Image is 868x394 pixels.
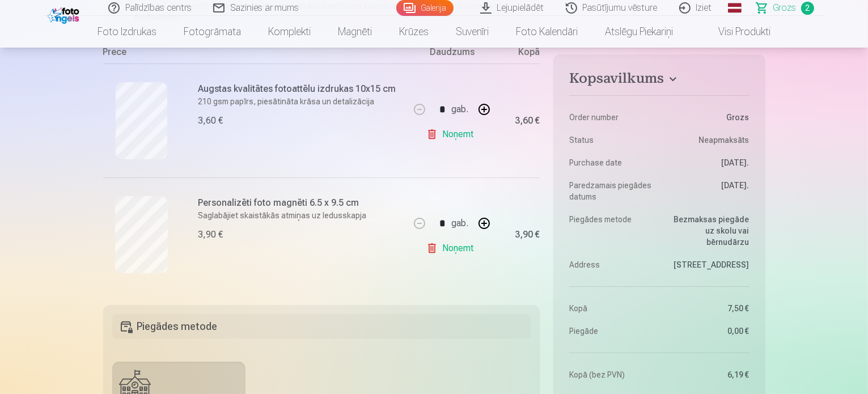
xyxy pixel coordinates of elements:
[687,16,784,48] a: Visi produkti
[801,2,814,15] span: 2
[569,157,654,168] dt: Purchase date
[569,325,654,337] dt: Piegāde
[198,196,403,210] h6: Personalizēti foto magnēti 6.5 x 9.5 cm
[324,16,386,48] a: Magnēti
[665,180,750,202] dd: [DATE].
[426,123,478,146] a: Noņemt
[569,180,654,202] dt: Paredzamais piegādes datums
[515,231,540,238] div: 3,90 €
[773,1,797,15] span: Grozs
[442,16,502,48] a: Suvenīri
[502,16,591,48] a: Foto kalendāri
[665,369,750,380] dd: 6,19 €
[170,16,255,48] a: Fotogrāmata
[665,214,750,248] dd: Bezmaksas piegāde uz skolu vai bērnudārzu
[255,16,324,48] a: Komplekti
[665,157,750,168] dd: [DATE].
[591,16,687,48] a: Atslēgu piekariņi
[569,134,654,146] dt: Status
[569,214,654,248] dt: Piegādes metode
[451,210,468,237] div: gab.
[699,134,750,146] span: Neapmaksāts
[569,259,654,270] dt: Address
[451,96,468,123] div: gab.
[665,303,750,314] dd: 7,50 €
[665,112,750,123] dd: Grozs
[112,314,531,339] h5: Piegādes metode
[409,45,494,63] div: Daudzums
[515,117,540,124] div: 3,60 €
[386,16,442,48] a: Krūzes
[569,303,654,314] dt: Kopā
[198,96,403,107] p: 210 gsm papīrs, piesātināta krāsa un detalizācija
[569,70,749,91] button: Kopsavilkums
[665,259,750,270] dd: [STREET_ADDRESS]
[198,228,223,242] div: 3,90 €
[198,114,223,128] div: 3,60 €
[48,5,82,24] img: /fa1
[426,237,478,260] a: Noņemt
[198,82,403,96] h6: Augstas kvalitātes fotoattēlu izdrukas 10x15 cm
[569,112,654,123] dt: Order number
[198,210,403,221] p: Saglabājiet skaistākās atmiņas uz ledusskapja
[569,369,654,380] dt: Kopā (bez PVN)
[665,325,750,337] dd: 0,00 €
[494,45,540,63] div: Kopā
[103,45,410,63] div: Prece
[84,16,170,48] a: Foto izdrukas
